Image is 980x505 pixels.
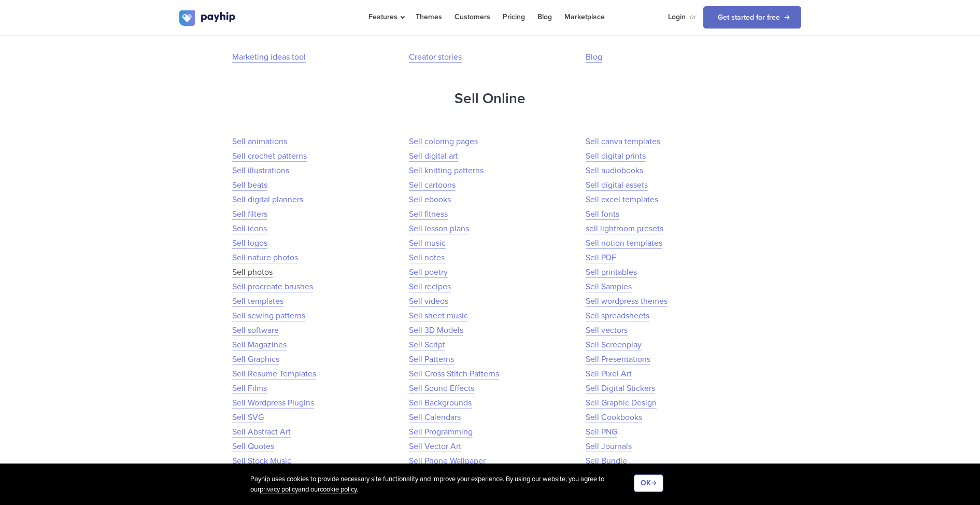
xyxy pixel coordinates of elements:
a: Get started for free [703,6,801,29]
button: OK [634,474,663,492]
a: Sell coloring pages [409,136,478,147]
a: Sell vectors [586,325,628,336]
a: Sell software [232,325,279,336]
a: Sell spreadsheets [586,311,649,321]
a: Sell animations [232,136,287,147]
span: Features [369,12,403,21]
a: Sell sheet music [409,311,468,321]
a: Sell Magazines [232,340,287,350]
a: Sell Bundle [586,456,627,467]
div: Payhip uses cookies to provide necessary site functionality and improve your experience. By using... [251,474,634,495]
a: Sell Graphic Design [586,398,657,409]
a: Sell Graphics [232,354,279,365]
a: Sell digital assets [586,180,648,191]
a: Sell Calendars [409,412,461,423]
a: Sell ebooks [409,194,451,205]
a: Sell canva templates [586,136,660,147]
a: Sell Phone Wallpaper [409,456,486,467]
h2: Sell Online [179,85,801,113]
a: Sell knitting patterns [409,165,484,176]
a: Sell fitness [409,209,448,220]
img: logo.svg [179,10,236,26]
a: Sell wordpress themes [586,296,667,307]
a: Sell SVG [232,412,264,423]
a: Sell printables [586,267,637,278]
a: Sell sewing patterns [232,311,305,321]
a: Sell Resume Templates [232,369,316,380]
a: Sell fonts [586,209,619,220]
a: Sell nature photos [232,252,298,263]
a: Sell procreate brushes [232,282,313,292]
a: Sell Stock Music [232,456,291,467]
a: Sell videos [409,296,448,307]
a: Sell templates [232,296,283,307]
a: Sell Presentations [586,354,650,365]
a: cookie policy [320,485,357,494]
a: Sell Journals [586,441,632,452]
a: Blog [586,52,602,63]
a: Sell digital planners [232,194,303,205]
a: Sell Abstract Art [232,427,291,438]
a: Sell Backgrounds [409,398,472,409]
a: Sell excel templates [586,194,658,205]
a: Sell recipes [409,282,451,292]
a: privacy policy [260,485,299,494]
a: Sell Patterns [409,354,454,365]
a: Sell digital art [409,151,458,162]
a: Sell digital prints [586,151,646,162]
a: Sell beats [232,180,267,191]
a: Creator stories [409,52,462,63]
a: Sell illustrations [232,165,289,176]
a: sell lightroom presets [586,223,663,234]
a: Sell lesson plans [409,223,469,234]
a: Sell music [409,238,446,249]
a: Sell icons [232,223,267,234]
a: Sell Vector Art [409,441,461,452]
a: Marketing ideas tool [232,52,306,63]
a: Sell photos [232,267,273,278]
a: Sell PDF [586,252,616,263]
a: Sell notes [409,252,445,263]
a: Sell audiobooks [586,165,643,176]
a: Sell logos [232,238,267,249]
a: Sell crochet patterns [232,151,307,162]
a: Sell cartoons [409,180,456,191]
a: Sell filters [232,209,267,220]
a: Sell Screenplay [586,340,642,350]
a: Sell 3D Models [409,325,463,336]
a: Sell Cross Stitch Patterns [409,369,499,380]
a: Sell Samples [586,282,632,292]
a: Sell notion templates [586,238,662,249]
a: Sell Script [409,340,445,350]
a: Sell Wordpress Plugins [232,398,314,409]
a: Sell Programming [409,427,473,438]
a: Sell Pixel Art [586,369,632,380]
a: Sell PNG [586,427,617,438]
a: Sell Digital Stickers [586,383,655,394]
a: Sell Cookbooks [586,412,642,423]
a: Sell Sound Effects [409,383,474,394]
a: Sell Films [232,383,267,394]
a: Sell Quotes [232,441,274,452]
a: Sell poetry [409,267,448,278]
